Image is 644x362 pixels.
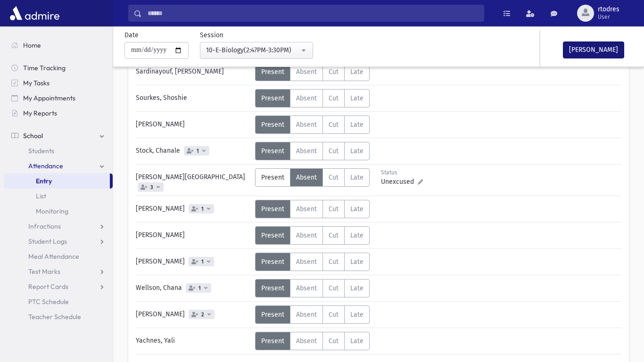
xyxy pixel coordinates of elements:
[23,64,66,72] span: Time Tracking
[261,121,284,129] span: Present
[199,206,206,212] span: 1
[350,311,363,319] span: Late
[4,128,113,143] a: School
[4,189,113,204] a: List
[329,284,339,292] span: Cut
[261,173,284,181] span: Present
[255,279,370,297] div: AttTypes
[200,42,313,59] button: 10-E-Biology(2:47PM-3:30PM)
[329,231,339,239] span: Cut
[350,173,363,181] span: Late
[131,226,255,245] div: [PERSON_NAME]
[4,90,113,106] a: My Appointments
[124,30,139,40] label: Date
[329,68,339,76] span: Cut
[131,305,255,324] div: [PERSON_NAME]
[28,282,68,291] span: Report Cards
[350,284,363,292] span: Late
[4,143,113,158] a: Students
[131,253,255,271] div: [PERSON_NAME]
[350,231,363,239] span: Late
[261,231,284,239] span: Present
[261,205,284,213] span: Present
[255,142,370,160] div: AttTypes
[296,173,317,181] span: Absent
[255,332,370,350] div: AttTypes
[197,285,203,291] span: 1
[261,284,284,292] span: Present
[381,177,418,187] span: Unexcused
[296,337,317,345] span: Absent
[195,148,201,154] span: 1
[131,115,255,134] div: [PERSON_NAME]
[329,147,339,155] span: Cut
[4,60,113,75] a: Time Tracking
[131,89,255,107] div: Sourkes, Shoshie
[255,200,370,218] div: AttTypes
[36,207,68,215] span: Monitoring
[329,258,339,266] span: Cut
[563,41,624,58] button: [PERSON_NAME]
[149,184,155,190] span: 3
[28,297,69,306] span: PTC Schedule
[261,337,284,345] span: Present
[4,75,113,90] a: My Tasks
[4,204,113,219] a: Monitoring
[329,173,339,181] span: Cut
[23,109,57,117] span: My Reports
[4,38,113,53] a: Home
[261,258,284,266] span: Present
[23,79,50,87] span: My Tasks
[131,200,255,218] div: [PERSON_NAME]
[131,63,255,81] div: Sardinayouf, [PERSON_NAME]
[4,173,110,189] a: Entry
[329,121,339,129] span: Cut
[36,177,52,185] span: Entry
[255,115,370,134] div: AttTypes
[329,94,339,102] span: Cut
[296,121,317,129] span: Absent
[131,168,255,192] div: [PERSON_NAME][GEOGRAPHIC_DATA]
[350,205,363,213] span: Late
[4,106,113,121] a: My Reports
[261,311,284,319] span: Present
[255,63,370,81] div: AttTypes
[255,226,370,245] div: AttTypes
[23,94,75,102] span: My Appointments
[23,132,43,140] span: School
[296,258,317,266] span: Absent
[255,168,370,187] div: AttTypes
[255,89,370,107] div: AttTypes
[200,30,223,40] label: Session
[28,237,67,246] span: Student Logs
[28,222,61,230] span: Infractions
[131,332,255,350] div: Yachnes, Yali
[4,219,113,234] a: Infractions
[4,158,113,173] a: Attendance
[28,252,79,261] span: Meal Attendance
[4,279,113,294] a: Report Cards
[296,94,317,102] span: Absent
[296,68,317,76] span: Absent
[28,267,60,276] span: Test Marks
[381,168,423,177] div: Status
[350,121,363,129] span: Late
[142,5,484,22] input: Search
[4,264,113,279] a: Test Marks
[598,13,619,21] span: User
[296,147,317,155] span: Absent
[329,205,339,213] span: Cut
[23,41,41,49] span: Home
[8,4,62,23] img: AdmirePro
[36,192,46,200] span: List
[296,231,317,239] span: Absent
[261,94,284,102] span: Present
[131,279,255,297] div: Wellson, Chana
[4,294,113,309] a: PTC Schedule
[199,259,206,265] span: 1
[255,305,370,324] div: AttTypes
[350,68,363,76] span: Late
[296,284,317,292] span: Absent
[350,258,363,266] span: Late
[28,147,54,155] span: Students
